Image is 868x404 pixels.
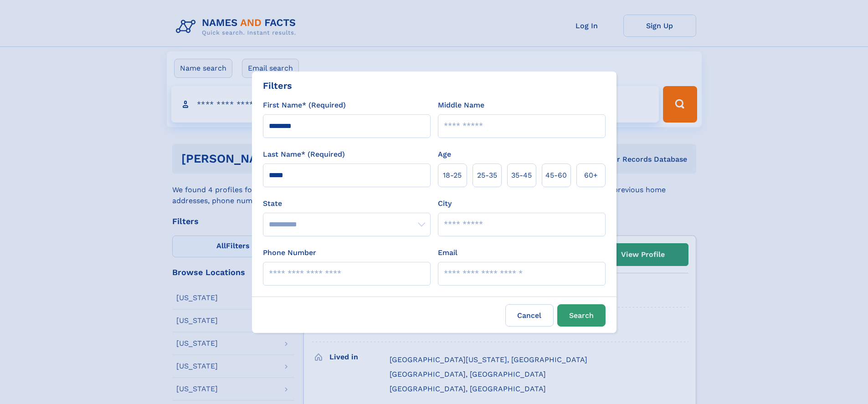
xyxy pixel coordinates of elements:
[438,100,484,111] label: Middle Name
[263,247,316,258] label: Phone Number
[477,170,497,181] span: 25‑35
[263,100,346,111] label: First Name* (Required)
[557,304,606,327] button: Search
[545,170,567,181] span: 45‑60
[511,170,532,181] span: 35‑45
[438,149,451,160] label: Age
[263,198,431,209] label: State
[584,170,598,181] span: 60+
[438,247,457,258] label: Email
[505,304,554,327] label: Cancel
[438,198,452,209] label: City
[263,149,345,160] label: Last Name* (Required)
[263,79,292,92] div: Filters
[443,170,462,181] span: 18‑25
